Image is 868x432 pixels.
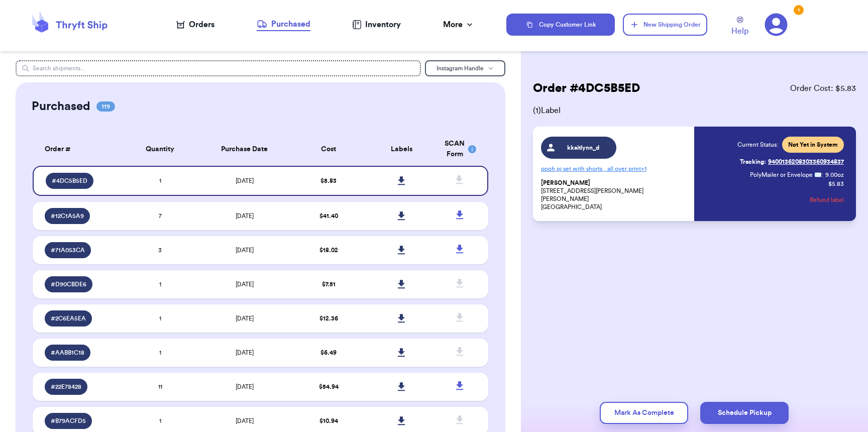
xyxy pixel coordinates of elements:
[444,139,476,160] div: SCAN Form
[437,65,484,71] span: Instagram Handle
[794,5,804,15] div: 1
[322,281,336,287] span: $ 7.51
[159,213,162,219] span: 7
[16,60,421,76] input: Search shipments...
[51,246,85,254] span: # 71A053CA
[236,281,254,287] span: [DATE]
[319,247,338,253] span: $ 18.02
[740,158,766,166] span: Tracking:
[159,315,161,321] span: 1
[32,98,90,115] h2: Purchased
[159,350,161,356] span: 1
[236,315,254,321] span: [DATE]
[541,179,590,187] span: [PERSON_NAME]
[319,384,339,390] span: $ 54.94
[731,25,748,37] span: Help
[740,154,844,170] a: Tracking:9400136208303360934837
[319,418,338,424] span: $ 10.94
[825,171,844,179] span: 9.00 oz
[257,18,310,31] a: Purchased
[365,133,438,166] th: Labels
[731,17,748,37] a: Help
[600,402,688,424] button: Mark As Complete
[320,178,337,184] span: $ 5.83
[737,141,778,149] span: Current Status:
[51,280,86,288] span: # D90CBDE6
[51,212,84,220] span: # 12C1A5A9
[443,19,475,31] div: More
[159,418,161,424] span: 1
[158,247,162,253] span: 3
[33,133,124,166] th: Order #
[425,60,505,76] button: Instagram Handle
[236,350,254,356] span: [DATE]
[158,384,162,390] span: 11
[51,383,81,391] span: # 22E78428
[124,133,196,166] th: Quantity
[506,14,615,36] button: Copy Customer Link
[236,247,254,253] span: [DATE]
[319,213,338,219] span: $ 41.40
[641,166,646,172] span: + 1
[700,402,789,424] button: Schedule Pickup
[96,101,115,112] span: 119
[559,144,607,152] span: kkaitlynn_d
[236,178,254,184] span: [DATE]
[159,281,161,287] span: 1
[51,314,86,322] span: # 2C6EA5EA
[541,179,689,211] p: [STREET_ADDRESS][PERSON_NAME][PERSON_NAME] [GEOGRAPHIC_DATA]
[292,133,365,166] th: Cost
[788,141,838,149] span: Not Yet in System
[51,417,86,425] span: # B79ACFD5
[320,350,337,356] span: $ 6.49
[623,14,707,36] button: New Shipping Order
[176,19,214,31] a: Orders
[236,384,254,390] span: [DATE]
[236,213,254,219] span: [DATE]
[319,315,338,321] span: $ 12.36
[828,180,844,188] p: $ 5.83
[159,178,161,184] span: 1
[52,177,87,185] span: # 4DC5B5ED
[352,19,401,31] a: Inventory
[257,18,310,30] div: Purchased
[236,418,254,424] span: [DATE]
[765,13,788,36] a: 1
[541,161,689,177] p: pooh pj set with shorts , all over print
[822,171,823,179] span: :
[533,80,640,96] h2: Order # 4DC5B5ED
[533,104,856,117] span: ( 1 ) Label
[810,189,844,211] button: Refund label
[790,82,856,94] span: Order Cost: $ 5.83
[196,133,292,166] th: Purchase Date
[51,349,84,357] span: # AABB1C18
[750,172,822,178] span: PolyMailer or Envelope ✉️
